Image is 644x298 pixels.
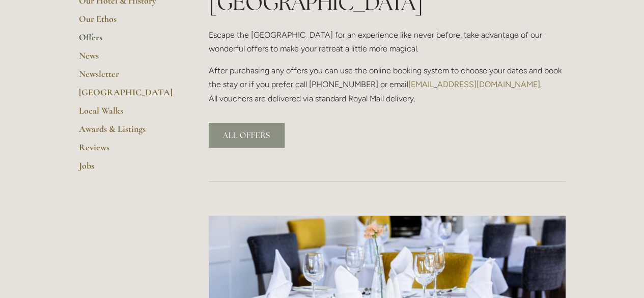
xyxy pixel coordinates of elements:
[79,68,176,87] a: Newsletter
[209,28,566,56] p: Escape the [GEOGRAPHIC_DATA] for an experience like never before, take advantage of our wonderful...
[79,105,176,123] a: Local Walks
[79,160,176,178] a: Jobs
[209,64,566,105] p: After purchasing any offers you can use the online booking system to choose your dates and book t...
[79,142,176,160] a: Reviews
[408,79,540,89] a: [EMAIL_ADDRESS][DOMAIN_NAME]
[79,87,176,105] a: [GEOGRAPHIC_DATA]
[79,32,176,50] a: Offers
[79,50,176,68] a: News
[79,13,176,32] a: Our Ethos
[79,123,176,142] a: Awards & Listings
[209,123,285,148] a: ALL OFFERS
